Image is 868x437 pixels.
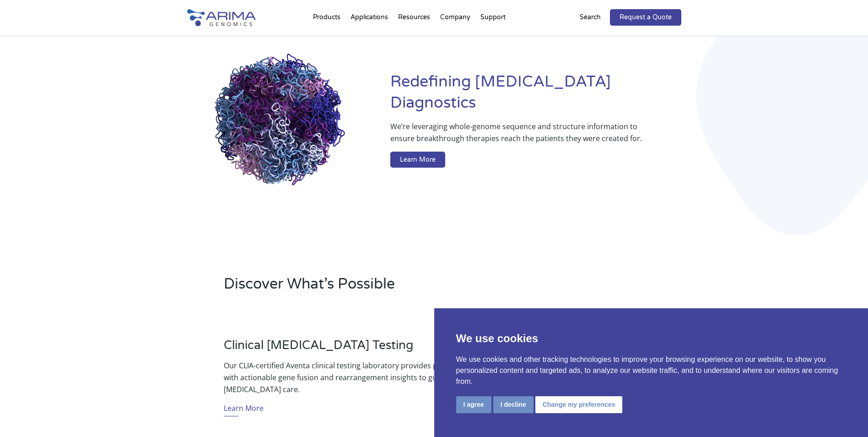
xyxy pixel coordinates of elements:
[390,71,681,120] h1: Redefining [MEDICAL_DATA] Diagnostics
[224,402,264,416] a: Learn More
[224,360,473,395] p: Our CLIA-certified Aventa clinical testing laboratory provides physicians with actionable gene fu...
[535,396,623,413] button: Change my preferences
[456,330,846,347] p: We use cookies
[224,274,551,301] h2: Discover What’s Possible
[187,9,256,26] img: Arima-Genomics-logo
[493,396,534,413] button: I decline
[456,354,846,387] p: We use cookies and other tracking technologies to improve your browsing experience on our website...
[390,120,644,152] p: We’re leveraging whole-genome sequence and structure information to ensure breakthrough therapies...
[224,338,473,360] h3: Clinical [MEDICAL_DATA] Testing
[580,11,601,23] p: Search
[610,9,681,26] a: Request a Quote
[456,396,491,413] button: I agree
[390,152,445,168] a: Learn More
